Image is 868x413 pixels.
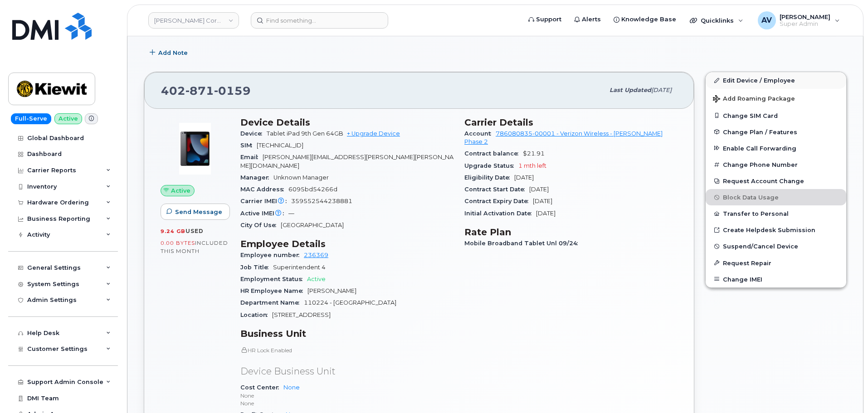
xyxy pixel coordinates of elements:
[161,228,185,234] span: 9.24 GB
[522,10,568,29] a: Support
[464,210,536,217] span: Initial Activation Date
[706,222,846,238] a: Create Helpdesk Submission
[706,205,846,222] button: Transfer to Personal
[240,210,288,217] span: Active IMEI
[780,13,830,20] span: [PERSON_NAME]
[464,130,663,145] a: 786080835-00001 - Verizon Wireless - [PERSON_NAME] Phase 2
[464,162,518,169] span: Upgrade Status
[291,198,352,204] span: 359552544238881
[288,186,337,193] span: 6095bd54266d
[706,72,846,88] a: Edit Device / Employee
[536,210,556,217] span: [DATE]
[175,208,222,216] span: Send Message
[706,271,846,287] button: Change IMEI
[751,11,846,29] div: Artem Volkov
[168,121,222,176] img: image20231002-3703462-c5m3jd.jpeg
[829,374,861,406] iframe: Messenger Launcher
[240,264,273,271] span: Job Title
[529,186,549,193] span: [DATE]
[240,222,281,228] span: City Of Use
[706,173,846,189] button: Request Account Change
[533,198,552,204] span: [DATE]
[651,87,672,93] span: [DATE]
[257,142,303,149] span: [TECHNICAL_ID]
[464,130,496,137] span: Account
[607,10,683,29] a: Knowledge Base
[706,255,846,271] button: Request Repair
[706,189,846,205] button: Block Data Usage
[610,87,651,93] span: Last updated
[621,15,676,24] span: Knowledge Base
[273,264,326,271] span: Superintendent 4
[171,186,190,195] span: Active
[701,17,734,24] span: Quicklinks
[161,240,195,246] span: 0.00 Bytes
[706,238,846,254] button: Suspend/Cancel Device
[582,15,601,24] span: Alerts
[723,128,797,135] span: Change Plan / Features
[761,15,772,26] span: AV
[706,124,846,140] button: Change Plan / Features
[240,365,454,378] p: Device Business Unit
[214,84,251,97] span: 0159
[723,145,796,151] span: Enable Call Forwarding
[281,222,344,228] span: [GEOGRAPHIC_DATA]
[161,84,251,97] span: 402
[307,276,326,282] span: Active
[148,12,239,29] a: Kiewit Corporation
[251,12,388,29] input: Find something...
[185,84,214,97] span: 871
[240,392,454,399] p: None
[240,299,304,306] span: Department Name
[144,44,195,61] button: Add Note
[683,11,750,29] div: Quicklinks
[185,228,204,234] span: used
[780,20,830,28] span: Super Admin
[240,276,307,282] span: Employment Status
[536,15,561,24] span: Support
[568,10,607,29] a: Alerts
[706,89,846,107] button: Add Roaming Package
[464,240,582,247] span: Mobile Broadband Tablet Unl 09/24
[240,328,454,339] h3: Business Unit
[240,154,454,169] span: [PERSON_NAME][EMAIL_ADDRESS][PERSON_NAME][PERSON_NAME][DOMAIN_NAME]
[464,186,529,193] span: Contract Start Date
[514,174,534,181] span: [DATE]
[240,252,304,258] span: Employee number
[518,162,546,169] span: 1 mth left
[240,198,291,204] span: Carrier IMEI
[158,49,188,57] span: Add Note
[240,154,263,160] span: Email
[464,150,523,157] span: Contract balance
[347,130,400,137] a: + Upgrade Device
[240,238,454,249] h3: Employee Details
[723,243,798,250] span: Suspend/Cancel Device
[464,198,533,204] span: Contract Expiry Date
[161,239,228,254] span: included this month
[240,399,454,407] p: None
[464,174,514,181] span: Eligibility Date
[240,311,272,318] span: Location
[240,186,288,193] span: MAC Address
[272,311,331,318] span: [STREET_ADDRESS]
[288,210,294,217] span: —
[283,384,300,391] a: None
[240,117,454,128] h3: Device Details
[304,252,328,258] a: 236369
[523,150,545,157] span: $21.91
[706,140,846,156] button: Enable Call Forwarding
[240,174,273,181] span: Manager
[240,142,257,149] span: SIM
[307,287,356,294] span: [PERSON_NAME]
[267,130,343,137] span: Tablet iPad 9th Gen 64GB
[273,174,329,181] span: Unknown Manager
[161,204,230,220] button: Send Message
[706,156,846,173] button: Change Phone Number
[240,346,454,354] p: HR Lock Enabled
[304,299,396,306] span: 110224 - [GEOGRAPHIC_DATA]
[464,227,678,238] h3: Rate Plan
[706,107,846,124] button: Change SIM Card
[464,117,678,128] h3: Carrier Details
[713,95,795,104] span: Add Roaming Package
[240,130,267,137] span: Device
